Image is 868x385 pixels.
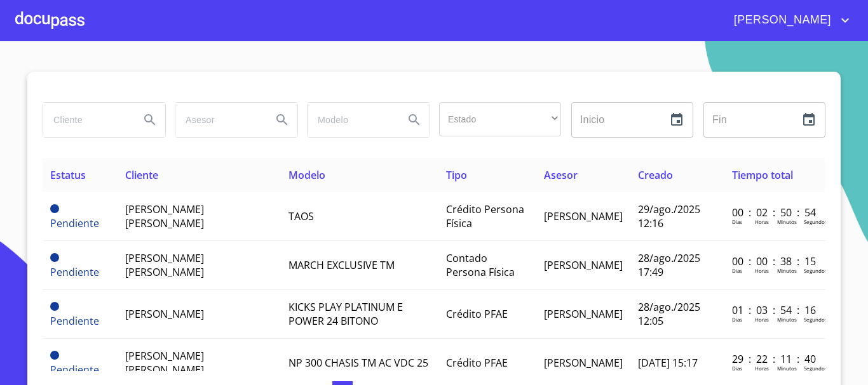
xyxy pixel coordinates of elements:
button: Search [399,105,430,135]
span: Modelo [288,168,325,182]
span: 28/ago./2025 12:05 [638,300,700,328]
span: [PERSON_NAME] [PERSON_NAME] [125,202,204,230]
p: Segundos [804,365,827,372]
button: Search [135,105,165,135]
p: 01 : 03 : 54 : 16 [732,303,818,317]
span: Pendiente [50,363,99,377]
p: Segundos [804,267,827,274]
span: [PERSON_NAME] [724,10,837,30]
p: Minutos [777,218,797,225]
p: Horas [755,267,769,274]
p: 00 : 00 : 38 : 15 [732,254,818,268]
p: Dias [732,218,742,225]
span: [PERSON_NAME] [544,209,623,223]
span: 29/ago./2025 12:16 [638,202,700,230]
span: Pendiente [50,216,99,230]
span: Tipo [446,168,467,182]
span: Pendiente [50,253,59,262]
p: Minutos [777,267,797,274]
span: Creado [638,168,673,182]
p: Minutos [777,316,797,323]
span: Estatus [50,168,86,182]
span: [PERSON_NAME] [544,356,623,370]
span: Cliente [125,168,158,182]
span: [PERSON_NAME] [PERSON_NAME] [125,349,204,377]
span: Contado Persona Física [446,251,515,279]
div: ​ [439,102,561,136]
p: Segundos [804,316,827,323]
span: [DATE] 15:17 [638,356,698,370]
span: KICKS PLAY PLATINUM E POWER 24 BITONO [288,300,403,328]
span: Pendiente [50,302,59,311]
span: 28/ago./2025 17:49 [638,251,700,279]
p: Dias [732,267,742,274]
span: Asesor [544,168,578,182]
span: [PERSON_NAME] [544,307,623,321]
p: Segundos [804,218,827,225]
p: 00 : 02 : 50 : 54 [732,206,818,219]
p: 29 : 22 : 11 : 40 [732,352,818,366]
button: Search [267,105,297,135]
span: Pendiente [50,204,59,213]
span: [PERSON_NAME] [125,307,204,321]
span: Crédito Persona Física [446,202,524,230]
span: Crédito PFAE [446,307,508,321]
span: NP 300 CHASIS TM AC VDC 25 [288,356,428,370]
span: Crédito PFAE [446,356,508,370]
span: Pendiente [50,265,99,279]
span: [PERSON_NAME] [PERSON_NAME] [125,251,204,279]
input: search [43,103,130,137]
span: [PERSON_NAME] [544,258,623,272]
p: Horas [755,218,769,225]
button: account of current user [724,10,853,30]
p: Dias [732,365,742,372]
input: search [308,103,394,137]
input: search [175,103,262,137]
p: Minutos [777,365,797,372]
span: MARCH EXCLUSIVE TM [288,258,395,272]
span: TAOS [288,209,314,223]
p: Dias [732,316,742,323]
p: Horas [755,316,769,323]
span: Pendiente [50,314,99,328]
span: Tiempo total [732,168,793,182]
p: Horas [755,365,769,372]
span: Pendiente [50,351,59,360]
